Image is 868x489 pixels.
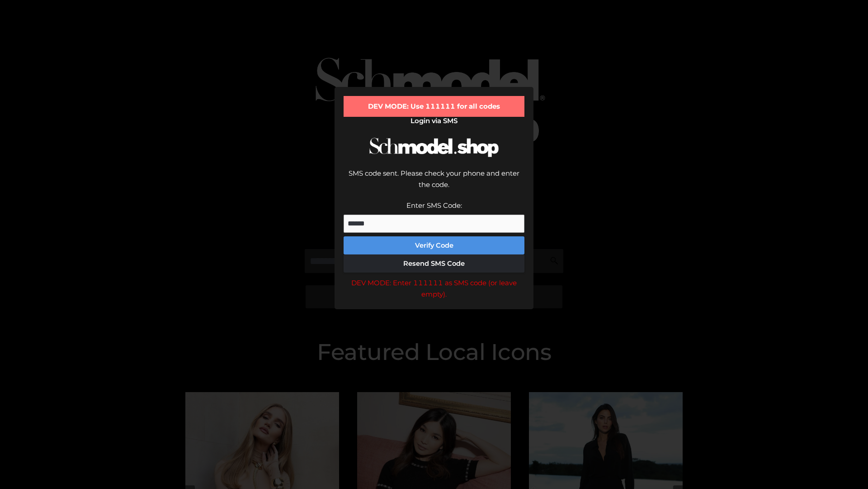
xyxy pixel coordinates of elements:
button: Resend SMS Code [344,254,524,273]
div: DEV MODE: Use 111111 for all codes [344,96,524,117]
img: Schmodel Logo [366,129,502,165]
div: SMS code sent. Please check your phone and enter the code. [344,168,524,200]
button: Verify Code [344,236,524,254]
label: Enter SMS Code: [406,201,462,210]
h2: Login via SMS [344,117,524,125]
div: DEV MODE: Enter 111111 as SMS code (or leave empty). [344,277,524,300]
